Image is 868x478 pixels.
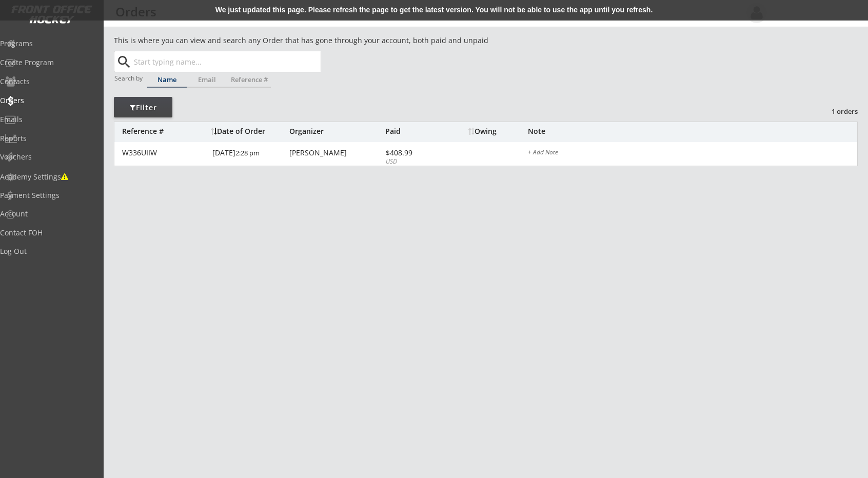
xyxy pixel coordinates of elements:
[147,76,187,83] div: Name
[528,128,858,135] div: Note
[212,142,287,165] div: [DATE]
[289,149,383,156] div: [PERSON_NAME]
[289,128,383,135] div: Organizer
[114,75,144,82] div: Search by
[385,128,441,135] div: Paid
[211,128,287,135] div: Date of Order
[235,148,260,157] font: 2:28 pm
[114,35,547,46] div: This is where you can view and search any Order that has gone through your account, both paid and...
[122,128,206,135] div: Reference #
[132,51,321,72] input: Start typing name...
[386,149,441,156] div: $408.99
[386,157,441,166] div: USD
[468,128,527,135] div: Owing
[122,149,206,156] div: W336UIIW
[804,107,858,116] div: 1 orders
[187,76,227,83] div: Email
[528,149,857,157] div: + Add Note
[115,54,132,70] button: search
[114,103,172,113] div: Filter
[227,76,271,83] div: Reference #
